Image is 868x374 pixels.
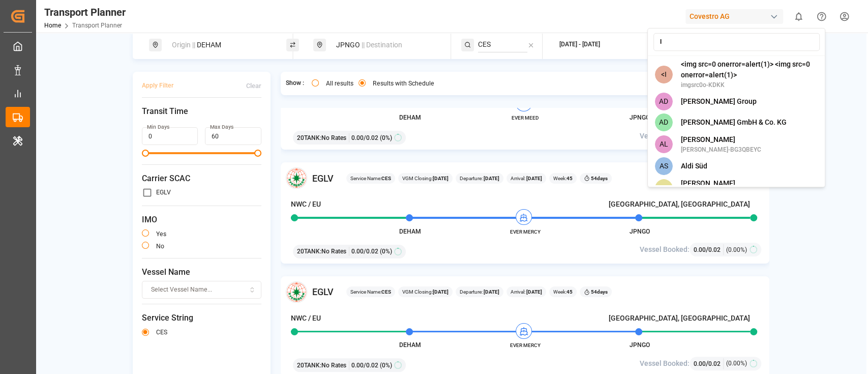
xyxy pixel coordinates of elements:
span: Aldi Süd [680,161,707,171]
span: AD [654,113,672,131]
input: Search an account... [653,33,819,51]
span: [PERSON_NAME]-BG3QBEYC [680,145,761,154]
span: [PERSON_NAME] Group [680,96,756,107]
span: <img src=0 onerror=alert(1)> <img src=0 onerror=alert(1)> [680,59,818,80]
span: imgsrc0o-KDKK [680,80,818,90]
span: [PERSON_NAME] [680,134,761,145]
span: AL [654,135,672,153]
span: AS [654,157,672,175]
span: <I [654,66,672,83]
span: AW [654,179,672,197]
span: [PERSON_NAME] [680,178,735,189]
span: AD [654,93,672,110]
span: [PERSON_NAME] GmbH & Co. KG [680,117,786,128]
